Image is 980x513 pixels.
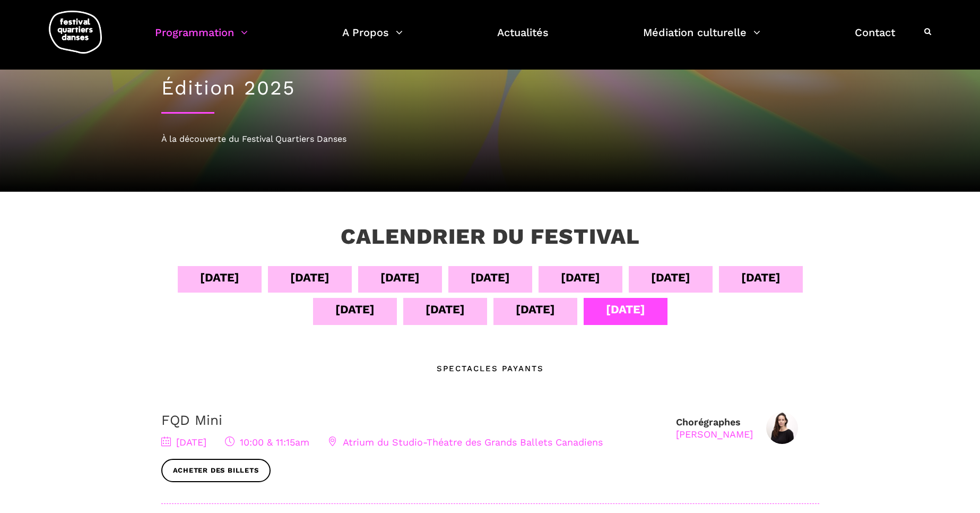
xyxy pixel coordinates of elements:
div: [DATE] [200,268,239,287]
div: À la découverte du Festival Quartiers Danses [161,132,819,146]
div: Spectacles Payants [437,362,544,375]
div: [DATE] [426,300,465,319]
span: 10:00 & 11:15am [225,437,309,448]
div: [DATE] [471,268,510,287]
a: Contact [855,23,895,55]
div: [DATE] [380,268,420,287]
h3: Calendrier du festival [341,224,640,250]
div: [DATE] [516,300,555,319]
a: FQD Mini [161,412,222,428]
a: Acheter des billets [161,459,271,483]
img: alexandra_01 [766,412,798,444]
a: Programmation [155,23,248,55]
div: [DATE] [561,268,600,287]
img: logo-fqd-med [49,11,102,54]
div: [DATE] [741,268,780,287]
div: [DATE] [651,268,690,287]
div: Chorégraphes [676,416,753,441]
div: [DATE] [290,268,329,287]
span: Atrium du Studio-Théatre des Grands Ballets Canadiens [328,437,603,448]
a: Médiation culturelle [643,23,760,55]
a: A Propos [342,23,403,55]
span: [DATE] [161,437,206,448]
h1: Édition 2025 [161,76,819,100]
div: [PERSON_NAME] [676,428,753,440]
div: [DATE] [335,300,375,319]
a: Actualités [497,23,549,55]
div: [DATE] [606,300,645,319]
